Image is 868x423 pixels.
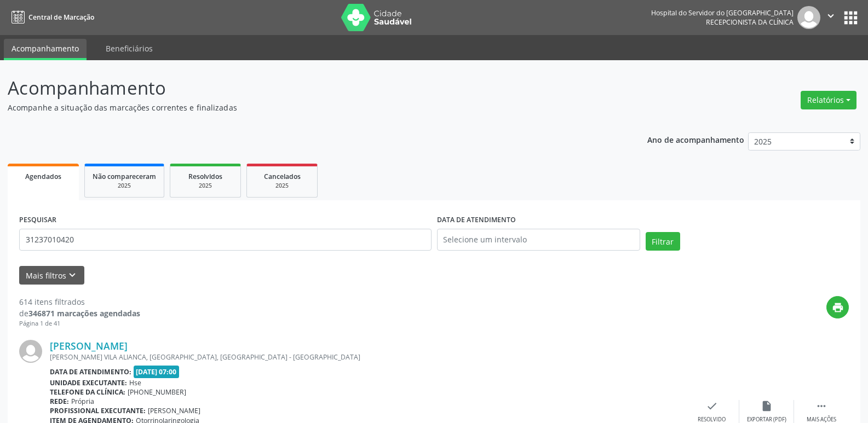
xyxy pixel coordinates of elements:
a: Central de Marcação [8,8,94,26]
i: insert_drive_file [761,400,773,412]
a: Beneficiários [98,39,160,58]
i:  [815,400,827,412]
p: Acompanhe a situação das marcações correntes e finalizadas [8,102,605,113]
div: 2025 [255,182,309,190]
img: img [797,6,820,29]
span: Não compareceram [93,172,156,181]
a: Acompanhamento [4,39,87,60]
p: Acompanhamento [8,74,605,102]
span: Hse [129,378,141,387]
div: Página 1 de 41 [19,319,140,328]
div: de [19,308,140,319]
i: check [706,400,718,412]
label: PESQUISAR [19,212,56,229]
span: Resolvidos [188,172,222,181]
strong: 346871 marcações agendadas [28,308,140,318]
button: print [826,296,849,318]
span: [PHONE_NUMBER] [128,387,186,397]
div: Hospital do Servidor do [GEOGRAPHIC_DATA] [651,8,794,18]
input: Nome, código do beneficiário ou CPF [19,229,432,251]
button: Mais filtroskeyboard_arrow_down [19,266,84,285]
p: Ano de acompanhamento [647,132,744,146]
button: Filtrar [646,232,680,251]
b: Unidade executante: [50,378,127,387]
label: DATA DE ATENDIMENTO [437,212,516,229]
span: [PERSON_NAME] [148,406,200,415]
i: keyboard_arrow_down [66,269,78,281]
button:  [820,6,841,29]
a: [PERSON_NAME] [50,340,128,352]
button: apps [841,8,860,27]
i:  [825,10,837,22]
div: 2025 [93,182,156,190]
b: Rede: [50,397,69,406]
span: Central de Marcação [28,13,94,22]
span: Recepcionista da clínica [706,18,794,27]
b: Data de atendimento: [50,367,131,376]
i: print [832,302,844,314]
div: 2025 [178,182,233,190]
div: [PERSON_NAME] VILA ALIANCA, [GEOGRAPHIC_DATA], [GEOGRAPHIC_DATA] - [GEOGRAPHIC_DATA] [50,352,685,362]
b: Telefone da clínica: [50,387,125,397]
span: Cancelados [264,172,301,181]
span: Agendados [25,172,61,181]
span: [DATE] 07:00 [134,366,180,378]
img: img [19,340,42,363]
b: Profissional executante: [50,406,146,415]
div: 614 itens filtrados [19,296,140,308]
button: Relatórios [801,91,856,109]
input: Selecione um intervalo [437,229,640,251]
span: Própria [71,397,94,406]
